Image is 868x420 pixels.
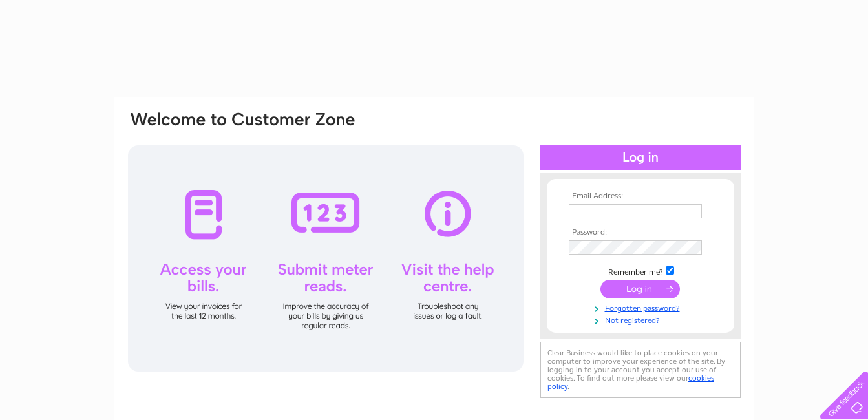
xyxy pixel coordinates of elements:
[566,192,715,201] th: Email Address:
[569,313,715,326] a: Not registered?
[566,228,715,237] th: Password:
[600,280,680,298] input: Submit
[566,264,715,277] td: Remember me?
[547,373,714,391] a: cookies policy
[569,301,715,313] a: Forgotten password?
[540,342,741,398] div: Clear Business would like to place cookies on your computer to improve your experience of the sit...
